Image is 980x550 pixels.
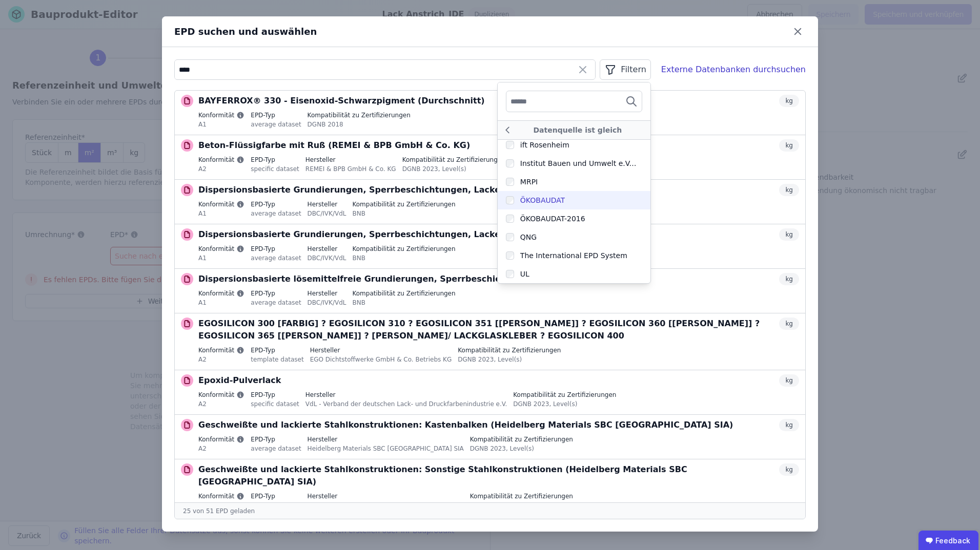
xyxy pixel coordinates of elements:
[308,208,346,218] div: DBC/IVK/VdL
[458,354,561,364] div: DGNB 2023, Level(s)
[305,391,507,399] label: Hersteller
[198,184,620,196] p: Dispersionsbasierte Grundierungen, Sperrbeschichtungen, Lacke und Lasuren der Klasse a
[520,232,537,242] div: QNG
[251,391,299,399] label: EPD-Typ
[198,463,779,488] p: Geschweißte und lackierte Stahlkonstruktionen: Sonstige Stahlkonstruktionen (Heidelberg Materials...
[506,159,514,167] input: Institut Bauen und Umwelt e.V. (IBU)
[779,419,799,431] div: kg
[470,492,573,500] label: Kompatibilität zu Zertifizierungen
[352,253,455,262] div: BNB
[779,374,799,387] div: kg
[198,156,244,164] label: Konformität
[251,156,299,164] label: EPD-Typ
[198,354,244,364] div: A2
[352,289,455,298] label: Kompatibilität zu Zertifizierungen
[198,200,244,208] label: Konformität
[251,399,299,408] div: specific dataset
[470,500,573,510] div: DGNB 2023, Level(s)
[352,245,455,253] label: Kompatibilität zu Zertifizierungen
[251,200,301,208] label: EPD-Typ
[402,164,505,173] div: DGNB 2023, Level(s)
[174,25,790,39] div: EPD suchen und auswählen
[251,346,303,354] label: EPD-Typ
[198,228,620,241] p: Dispersionsbasierte Grundierungen, Sperrbeschichtungen, Lacke und Lasuren der Klasse b
[779,463,799,476] div: kg
[506,196,514,204] input: ÖKOBAUDAT
[305,164,396,173] div: REMEI & BPB GmbH & Co. KG
[198,208,244,218] div: A1
[513,391,616,399] label: Kompatibilität zu Zertifizierungen
[600,59,650,80] button: Filtern
[198,119,244,129] div: A1
[308,500,464,510] div: Heidelberg Materials SBC [GEOGRAPHIC_DATA] SIA
[310,346,452,354] label: Hersteller
[308,245,346,253] label: Hersteller
[198,253,244,262] div: A1
[251,492,301,500] label: EPD-Typ
[198,492,244,500] label: Konformität
[308,200,346,208] label: Hersteller
[251,289,301,298] label: EPD-Typ
[198,289,244,298] label: Konformität
[198,95,485,107] p: BAYFERROX® 330 - Eisenoxid-Schwarzpigment (Durchschnitt)
[520,250,627,261] div: The International EPD System
[779,273,799,285] div: kg
[198,399,244,408] div: A2
[308,492,464,500] label: Hersteller
[198,298,244,307] div: A1
[251,500,301,510] div: average dataset
[779,184,799,196] div: kg
[251,298,301,307] div: average dataset
[513,125,642,135] div: Datenquelle ist gleich
[308,289,346,298] label: Hersteller
[251,164,299,173] div: specific dataset
[470,435,573,443] label: Kompatibilität zu Zertifizierungen
[352,208,455,218] div: BNB
[305,156,396,164] label: Hersteller
[251,253,301,262] div: average dataset
[308,443,464,453] div: Heidelberg Materials SBC [GEOGRAPHIC_DATA] SIA
[520,158,638,168] div: Institut Bauen und Umwelt e.V. (IBU)
[251,354,303,364] div: template dataset
[506,178,514,186] input: MRPI
[308,111,411,119] label: Kompatibilität zu Zertifizierungen
[175,502,805,519] div: 25 von 51 EPD geladen
[779,228,799,241] div: kg
[506,270,514,278] input: UL
[661,64,806,76] div: Externe Datenbanken durchsuchen
[458,346,561,354] label: Kompatibilität zu Zertifizierungen
[779,318,799,330] div: kg
[520,269,529,279] div: UL
[520,195,565,205] div: ÖKOBAUDAT
[310,354,452,364] div: EGO Dichtstoffwerke GmbH & Co. Betriebs KG
[308,298,346,307] div: DBC/IVK/VdL
[198,111,244,119] label: Konformität
[779,139,799,152] div: kg
[779,95,799,107] div: kg
[198,500,244,510] div: A2
[198,273,631,285] p: Dispersionsbasierte lösemittelfreie Grundierungen, Sperrbeschichtungen, Lacke und Lasuren
[352,298,455,307] div: BNB
[251,119,301,129] div: average dataset
[251,111,301,119] label: EPD-Typ
[251,245,301,253] label: EPD-Typ
[308,435,464,443] label: Hersteller
[470,443,573,453] div: DGNB 2023, Level(s)
[198,318,779,342] p: EGOSILICON 300 [FARBIG] ? EGOSILICON 310 ? EGOSILICON 351 [[PERSON_NAME]] ? EGOSILICON 360 [[PERS...
[520,177,538,187] div: MRPI
[513,399,616,408] div: DGNB 2023, Level(s)
[506,251,514,260] input: The International EPD System
[506,215,514,223] input: ÖKOBAUDAT-2016
[308,119,411,129] div: DGNB 2018
[198,443,244,453] div: A2
[198,374,281,387] p: Epoxid-Pulverlack
[506,141,514,149] input: ift Rosenheim
[402,156,505,164] label: Kompatibilität zu Zertifizierungen
[251,443,301,453] div: average dataset
[506,233,514,241] input: QNG
[198,435,244,443] label: Konformität
[198,245,244,253] label: Konformität
[498,82,650,283] ul: Filtern
[520,140,569,150] div: ift Rosenheim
